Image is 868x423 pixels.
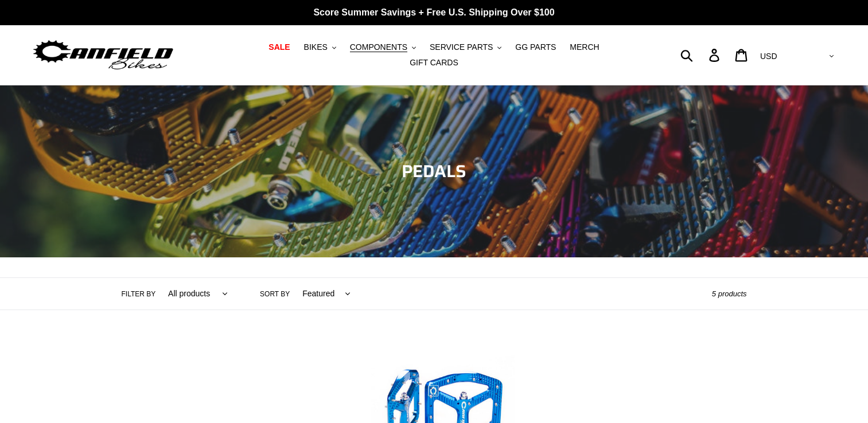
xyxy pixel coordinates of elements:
a: GIFT CARDS [404,55,464,70]
button: SERVICE PARTS [424,40,507,55]
span: MERCH [570,42,599,52]
span: BIKES [304,42,328,52]
button: BIKES [298,40,342,55]
span: COMPONENTS [350,42,407,52]
a: MERCH [564,40,605,55]
label: Filter by [122,289,156,299]
a: SALE [263,40,295,55]
span: SERVICE PARTS [430,42,493,52]
label: Sort by [260,289,290,299]
span: 5 products [712,289,747,298]
span: GG PARTS [515,42,556,52]
span: SALE [268,42,290,52]
span: GIFT CARDS [410,58,458,68]
img: Canfield Bikes [32,37,175,73]
button: COMPONENTS [344,40,422,55]
input: Search [687,42,716,68]
span: PEDALS [402,158,466,185]
a: GG PARTS [509,40,562,55]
